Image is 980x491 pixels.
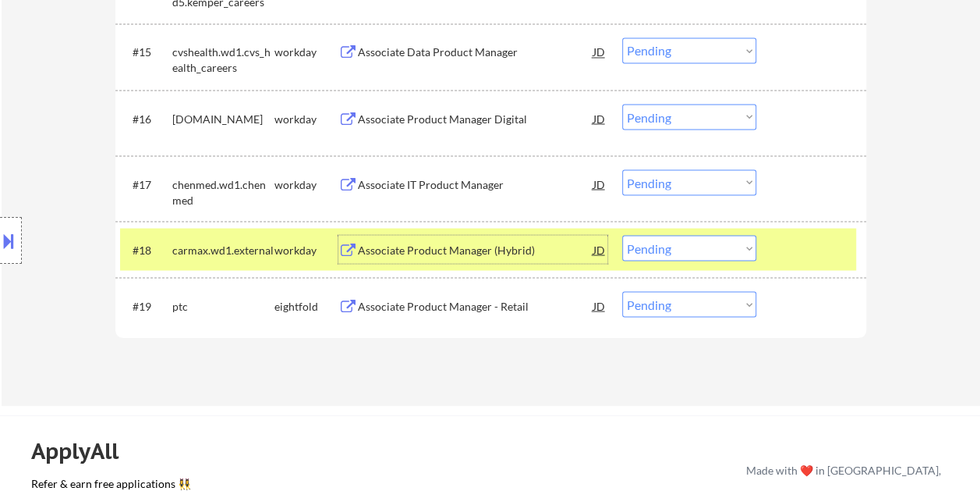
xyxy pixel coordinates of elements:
[274,44,338,60] div: workday
[31,437,136,464] div: ApplyAll
[358,242,593,258] div: Associate Product Manager (Hybrid)
[592,37,607,66] div: JD
[274,298,338,314] div: eightfold
[172,44,274,75] div: cvshealth.wd1.cvs_health_careers
[274,176,338,192] div: workday
[592,169,607,197] div: JD
[592,104,607,132] div: JD
[133,44,160,60] div: #15
[358,111,593,126] div: Associate Product Manager Digital
[274,242,338,258] div: workday
[358,176,593,192] div: Associate IT Product Manager
[358,298,593,314] div: Associate Product Manager - Retail
[592,235,607,263] div: JD
[592,291,607,319] div: JD
[358,44,593,60] div: Associate Data Product Manager
[274,111,338,126] div: workday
